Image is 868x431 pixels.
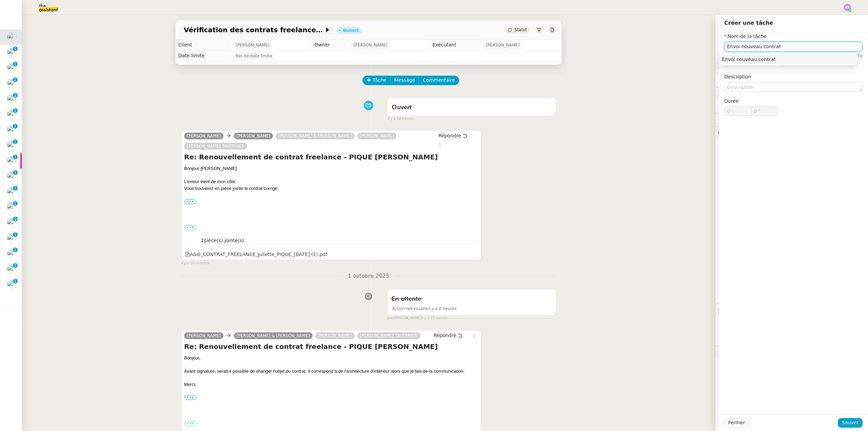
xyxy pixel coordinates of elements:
a: [PERSON_NAME] [234,133,273,139]
p: 1 [14,263,17,269]
span: il y a 18 heures [421,315,447,321]
img: users%2FME7CwGhkVpexbSaUxoFyX6OhGQk2%2Favatar%2Fe146a5d2-1708-490f-af4b-78e736222863 [7,280,16,290]
span: 💬 [718,131,774,136]
div: ⚙️Procédures [715,62,868,75]
p: 1 [14,62,17,68]
span: Sauver [842,419,859,427]
img: users%2F47wLulqoDhMx0TTMwUcsFP5V2A23%2Favatar%2Fnokpict-removebg-preview-removebg-preview.png [7,156,16,165]
a: [PERSON_NAME] TAVERNIER [357,333,420,339]
nz-badge-sup: 1 [13,232,18,237]
nz-badge-sup: 1 [13,139,18,144]
nz-badge-sup: 2 [13,93,18,98]
span: Répondre [434,332,456,339]
small: [PERSON_NAME] [387,315,447,321]
nz-badge-sup: 1 [13,263,18,268]
nz-badge-sup: 1 [13,201,18,206]
img: users%2FME7CwGhkVpexbSaUxoFyX6OhGQk2%2Favatar%2Fe146a5d2-1708-490f-af4b-78e736222863 [7,79,16,88]
p: 1 [14,108,17,114]
button: Répondre [431,332,465,339]
img: users%2FME7CwGhkVpexbSaUxoFyX6OhGQk2%2Favatar%2Fe146a5d2-1708-490f-af4b-78e736222863 [7,141,16,150]
button: Message [390,76,419,85]
span: [PERSON_NAME] [486,42,520,48]
nz-badge-sup: 1 [13,124,18,129]
div: 🕵️Autres demandes en cours 5 [715,304,868,317]
nz-badge-sup: 1 [13,217,18,221]
nz-badge-sup: 1 [13,248,18,252]
button: Fermer [724,418,749,428]
span: 🕵️ [718,308,803,313]
nz-badge-sup: 1 [13,170,18,175]
p: 1 [14,155,17,161]
button: Tâche [362,76,391,85]
a: [PERSON_NAME] TAVERNIER [184,143,247,149]
span: Tâche [373,76,387,84]
span: Statut [514,27,527,32]
span: Commentaire [423,76,455,84]
span: Action nécessaire [392,306,428,311]
span: Pas de date limite [236,53,272,59]
div: Bonjour, Avant signature, serait-il possible de changer l'objet du contrat. Il correspond à de l'... [184,355,478,388]
nz-badge-sup: 2 [13,77,18,82]
img: users%2F47wLulqoDhMx0TTMwUcsFP5V2A23%2Favatar%2Fnokpict-removebg-preview-removebg-preview.png [7,48,16,57]
p: 1 [14,201,17,207]
span: 1 [196,237,249,244]
button: Sauver [838,418,863,428]
span: [PERSON_NAME] [236,42,270,48]
span: 🧴 [718,350,739,355]
img: users%2FME7CwGhkVpexbSaUxoFyX6OhGQk2%2Favatar%2Fe146a5d2-1708-490f-af4b-78e736222863 [7,172,16,181]
span: ⏲️ [718,117,768,122]
a: [PERSON_NAME] [315,333,355,339]
td: Client [176,40,230,51]
nz-badge-sup: 1 [13,46,18,51]
img: users%2FQNmrJKjvCnhZ9wRJPnUNc9lj8eE3%2Favatar%2F5ca36b56-0364-45de-a850-26ae83da85f1 [7,202,16,212]
a: [PERSON_NAME] & [PERSON_NAME] [234,333,313,339]
p: 1 [14,170,17,176]
span: Ouvert [392,104,412,111]
div: ⏲️Tâches 10:10 [715,113,868,126]
input: 0 min [725,107,751,116]
span: 1 octobre 2025 [342,272,395,281]
label: ••• [184,199,196,204]
span: pièce(s) jointe(s) [204,238,244,243]
h4: Re: Renouvellement de contrat freelance - PIQUE [PERSON_NAME] [184,152,478,162]
nz-badge-sup: 1 [13,186,18,191]
img: users%2FfjlNmCTkLiVoA3HQjY3GA5JXGxb2%2Favatar%2Fstarofservice_97480retdsc0392.png [7,94,16,104]
a: [PERSON_NAME] [184,333,223,339]
p: 1 [14,186,17,192]
img: users%2FutyFSk64t3XkVZvBICD9ZGkOt3Y2%2Favatar%2F51cb3b97-3a78-460b-81db-202cf2efb2f3 [7,32,16,42]
span: par [387,315,393,321]
p: 1 [14,139,17,145]
label: ••• [184,422,196,426]
span: il y a 2 heures [392,306,456,311]
span: Vérification des contrats freelances [184,26,324,33]
p: 2 [14,93,17,99]
img: users%2FfjlNmCTkLiVoA3HQjY3GA5JXGxb2%2Favatar%2Fstarofservice_97480retdsc0392.png [7,125,16,135]
img: svg [844,4,851,11]
label: ••• [184,226,196,230]
span: Message [394,76,415,84]
span: Durée [724,98,738,104]
span: 🔐 [718,90,762,98]
img: users%2FME7CwGhkVpexbSaUxoFyX6OhGQk2%2Favatar%2Fe146a5d2-1708-490f-af4b-78e736222863 [7,187,16,197]
img: users%2F47wLulqoDhMx0TTMwUcsFP5V2A23%2Favatar%2Fnokpict-removebg-preview-removebg-preview.png [7,110,16,119]
img: users%2FutyFSk64t3XkVZvBICD9ZGkOt3Y2%2Favatar%2F51cb3b97-3a78-460b-81db-202cf2efb2f3 [7,234,16,243]
p: 1 [14,46,17,53]
p: 1 [14,217,17,223]
span: Fermer [728,419,745,427]
p: 1 [14,279,17,285]
button: Répondre [436,132,470,139]
div: Ouvert [343,28,359,33]
img: users%2FgeBNsgrICCWBxRbiuqfStKJvnT43%2Favatar%2F643e594d886881602413a30f_1666712378186.jpeg [7,63,16,73]
img: users%2F747wGtPOU8c06LfBMyRxetZoT1v2%2Favatar%2Fnokpict.jpg [7,265,16,274]
span: Répondre [438,132,461,139]
a: [PERSON_NAME] & [PERSON_NAME] [276,133,354,139]
div: 🧴Autres [715,346,868,359]
div: L'erreur vient de mon côté. [184,178,478,185]
td: Exécutant [430,40,480,51]
input: Nom [724,42,863,52]
span: Créer une tâche [724,20,773,26]
label: Description [724,74,751,79]
nz-badge-sup: 1 [13,108,18,113]
div: 🔐Données client [715,87,868,101]
a: [PERSON_NAME] [184,133,223,139]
